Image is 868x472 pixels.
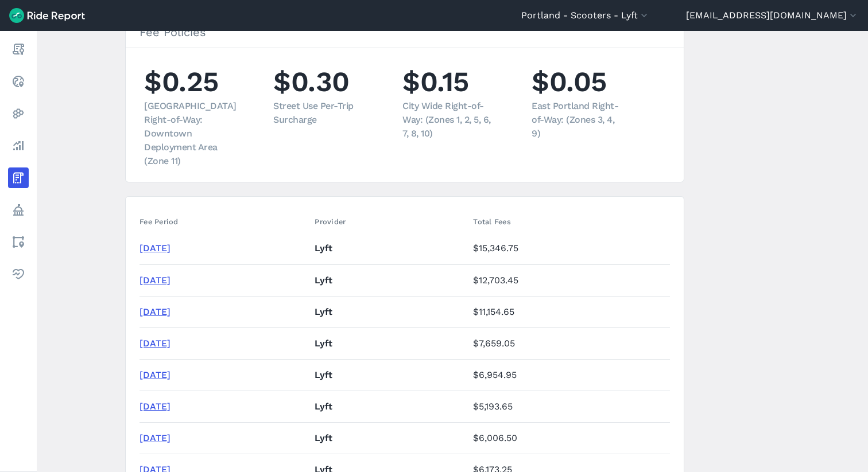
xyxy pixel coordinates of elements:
[9,8,85,23] img: Ride Report
[139,338,170,349] a: [DATE]
[139,432,170,443] a: [DATE]
[139,210,310,233] th: Fee Period
[8,200,29,220] a: Policy
[468,359,670,391] td: $6,954.95
[310,264,468,296] td: Lyft
[468,210,670,233] th: Total Fees
[8,232,29,252] a: Areas
[273,99,365,127] div: Street Use Per-Trip Surcharge
[468,233,670,264] td: $15,346.75
[468,296,670,327] td: $11,154.65
[139,401,170,412] a: [DATE]
[144,99,236,168] div: [GEOGRAPHIC_DATA] Right-of-Way: Downtown Deployment Area (Zone 11)
[139,243,170,253] a: [DATE]
[139,306,170,317] a: [DATE]
[402,62,494,168] li: $0.15
[532,62,623,168] li: $0.05
[310,359,468,391] td: Lyft
[532,99,623,141] div: East Portland Right-of-Way: (Zones 3, 4, 9)
[468,422,670,454] td: $6,006.50
[310,296,468,327] td: Lyft
[8,264,29,284] a: Health
[310,422,468,454] td: Lyft
[686,9,859,22] button: [EMAIL_ADDRESS][DOMAIN_NAME]
[310,233,468,264] td: Lyft
[139,275,170,286] a: [DATE]
[8,39,29,60] a: Report
[310,327,468,359] td: Lyft
[8,167,29,188] a: Fees
[468,264,670,296] td: $12,703.45
[8,71,29,92] a: Realtime
[521,9,650,22] button: Portland - Scooters - Lyft
[126,16,684,48] h3: Fee Policies
[8,135,29,156] a: Analyze
[310,391,468,422] td: Lyft
[139,369,170,380] a: [DATE]
[273,62,365,168] li: $0.30
[402,99,494,141] div: City Wide Right-of-Way: (Zones 1, 2, 5, 6, 7, 8, 10)
[8,103,29,124] a: Heatmaps
[468,327,670,359] td: $7,659.05
[144,62,236,168] li: $0.25
[310,210,468,233] th: Provider
[468,391,670,422] td: $5,193.65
